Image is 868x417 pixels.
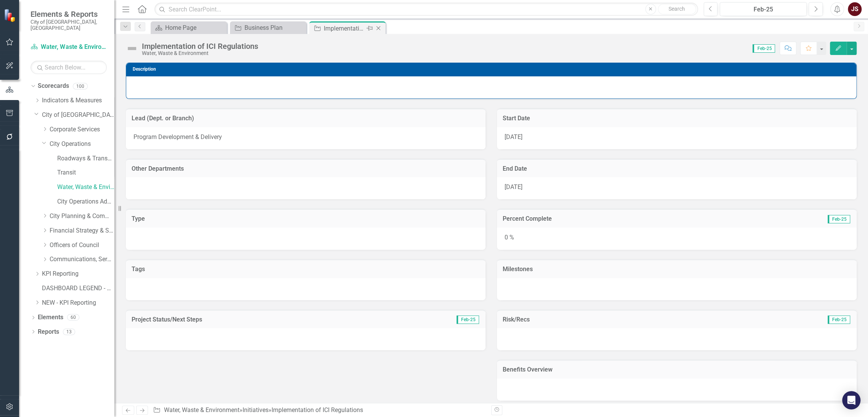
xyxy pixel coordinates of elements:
a: Roadways & Transportation [57,154,114,163]
a: Officers of Council [50,241,114,250]
div: 13 [63,328,75,335]
img: Not Defined [126,42,138,55]
a: Initiatives [243,406,268,414]
a: Transit [57,168,114,177]
h3: Other Departments [132,165,480,172]
span: [DATE] [505,133,522,141]
h3: Milestones [503,266,851,273]
div: Feb-25 [722,5,804,14]
div: » » [153,406,485,415]
span: Feb-25 [752,44,775,53]
span: Elements & Reports [31,10,107,19]
div: Implementation of ICI Regulations [324,24,365,33]
img: ClearPoint Strategy [4,9,17,22]
button: JS [848,2,862,16]
h3: Project Status/Next Steps [132,316,394,323]
a: DASHBOARD LEGEND - DO NOT DELETE [42,284,114,293]
div: Open Intercom Messenger [842,391,860,409]
div: 60 [67,314,79,321]
a: City of [GEOGRAPHIC_DATA] [42,111,114,120]
div: Implementation of ICI Regulations [272,406,363,414]
h3: Description [133,67,852,72]
h3: Start Date [503,115,851,122]
a: KPI Reporting [42,270,114,278]
h3: Lead (Dept. or Branch) [132,115,480,122]
small: City of [GEOGRAPHIC_DATA], [GEOGRAPHIC_DATA] [31,19,107,31]
a: Scorecards [38,82,69,91]
a: City Planning & Community Services [50,212,114,221]
h3: Benefits Overview [503,366,851,373]
a: Home Page [153,23,225,32]
a: Financial Strategy & Sustainability [50,226,114,235]
a: Business Plan [232,23,304,32]
a: Water, Waste & Environment [31,43,107,52]
button: Feb-25 [720,2,807,16]
a: Reports [38,328,59,336]
span: Search [669,6,685,12]
a: Communications, Service [PERSON_NAME] & Tourism [50,255,114,264]
div: 100 [73,83,88,89]
h3: Type [132,215,480,222]
h3: Tags [132,266,480,273]
h3: Percent Complete [503,215,739,222]
span: Feb-25 [457,315,479,324]
a: Water, Waste & Environment [57,183,114,192]
span: Feb-25 [828,215,850,223]
a: City Operations [50,140,114,149]
input: Search Below... [31,61,107,74]
a: Corporate Services [50,125,114,134]
div: Implementation of ICI Regulations [142,42,258,50]
div: 0 % [497,228,857,250]
a: City Operations Admin [57,197,114,206]
a: Water, Waste & Environment [164,406,240,414]
span: Feb-25 [828,315,850,324]
p: Program Development & Delivery [133,133,478,142]
span: [DATE] [505,183,522,191]
a: Indicators & Measures [42,96,114,105]
div: Water, Waste & Environment [142,50,258,56]
h3: End Date [503,165,851,172]
h3: Risk/Recs [503,316,690,323]
div: Business Plan [244,23,304,32]
input: Search ClearPoint... [154,3,698,16]
a: Elements [38,313,63,322]
div: Home Page [165,23,225,32]
a: NEW - KPI Reporting [42,299,114,307]
button: Search [658,4,696,15]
